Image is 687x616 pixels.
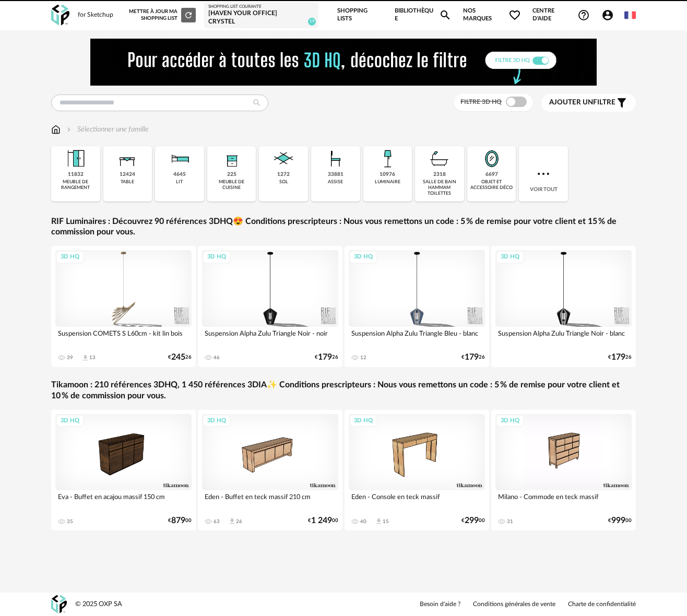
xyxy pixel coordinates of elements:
[171,354,185,361] span: 245
[56,251,84,264] div: 3D HQ
[176,179,183,185] div: lit
[55,490,192,511] div: Eva - Buffet en acajou massif 150 cm
[460,99,502,105] span: Filtre 3D HQ
[323,146,348,171] img: Assise.png
[208,4,314,9] div: Shopping List courante
[433,171,446,178] div: 2318
[65,124,149,135] div: Sélectionner une famille
[308,517,338,524] div: € 00
[311,517,332,524] span: 1 249
[535,165,552,182] img: more.7b13dc1.svg
[173,171,186,178] div: 4645
[121,179,134,185] div: table
[318,354,332,361] span: 179
[439,9,452,21] span: Magnify icon
[115,146,140,171] img: Table.png
[601,9,619,21] span: Account Circle icon
[549,99,593,106] span: Ajouter un
[171,517,185,524] span: 879
[198,246,342,367] a: 3D HQ Suspension Alpha Zulu Triangle Noir - noir 46 €17926
[549,98,615,107] span: filtre
[208,4,314,26] a: Shopping List courante [Haven your Office] Crystel 19
[214,518,220,525] div: 63
[418,179,461,197] div: salle de bain hammam toilettes
[210,179,253,191] div: meuble de cuisine
[120,171,135,178] div: 12424
[465,354,479,361] span: 179
[65,124,73,135] img: svg+xml;base64,PHN2ZyB3aWR0aD0iMTYiIGhlaWdodD0iMTYiIHZpZXdCb3g9IjAgMCAxNiAxNiIgZmlsbD0ibm9uZSIgeG...
[615,97,628,109] span: Filter icon
[608,354,632,361] div: € 26
[465,517,479,524] span: 299
[89,354,96,361] div: 13
[277,171,290,178] div: 1272
[51,410,196,531] a: 3D HQ Eva - Buffet en acajou massif 150 cm 35 €87900
[375,146,400,171] img: Luminaire.png
[383,518,389,525] div: 15
[349,414,377,428] div: 3D HQ
[420,600,460,609] a: Besoin d'aide ?
[519,146,568,202] div: Voir tout
[51,595,67,613] img: OXP
[75,600,122,609] div: © 2025 OXP SA
[68,171,84,178] div: 11832
[491,246,636,367] a: 3D HQ Suspension Alpha Zulu Triangle Noir - blanc €17926
[78,11,113,19] div: for Sketchup
[55,327,192,348] div: Suspension COMETS S L60cm - kit lin bois
[541,94,636,112] button: Ajouter unfiltre Filter icon
[479,146,504,171] img: Miroir.png
[81,354,89,362] span: Download icon
[203,414,231,428] div: 3D HQ
[507,518,513,525] div: 31
[345,410,489,531] a: 3D HQ Eden - Console en teck massif 40 Download icon 15 €29900
[470,179,513,191] div: objet et accessoire déco
[485,171,498,178] div: 6697
[375,179,400,185] div: luminaire
[345,246,489,367] a: 3D HQ Suspension Alpha Zulu Triangle Bleu - blanc 12 €17926
[624,9,636,21] img: fr
[167,146,192,171] img: Literie.png
[228,517,236,525] span: Download icon
[496,414,524,428] div: 3D HQ
[227,171,236,178] div: 225
[608,517,632,524] div: € 00
[236,518,242,525] div: 26
[168,517,192,524] div: € 00
[51,216,636,238] a: RIF Luminaires : Découvrez 90 références 3DHQ😍 Conditions prescripteurs : Nous vous remettons un ...
[601,9,614,21] span: Account Circle icon
[51,246,196,367] a: 3D HQ Suspension COMETS S L60cm - kit lin bois 39 Download icon 13 €24526
[375,517,383,525] span: Download icon
[328,179,343,185] div: assise
[380,171,395,178] div: 10976
[495,327,632,348] div: Suspension Alpha Zulu Triangle Noir - blanc
[271,146,296,171] img: Sol.png
[279,179,288,185] div: sol
[508,9,521,21] span: Heart Outline icon
[495,490,632,511] div: Milano - Commode en teck massif
[202,327,338,348] div: Suspension Alpha Zulu Triangle Noir - noir
[532,7,590,22] span: Centre d'aideHelp Circle Outline icon
[308,18,316,26] span: 19
[51,5,69,26] img: OXP
[63,146,88,171] img: Meuble%20de%20rangement.png
[56,414,84,428] div: 3D HQ
[67,518,73,525] div: 35
[168,354,192,361] div: € 26
[427,146,452,171] img: Salle%20de%20bain.png
[473,600,555,609] a: Conditions générales de vente
[67,354,73,361] div: 39
[349,490,485,511] div: Eden - Console en teck massif
[360,518,366,525] div: 40
[129,8,196,22] div: Mettre à jour ma Shopping List
[219,146,244,171] img: Rangement.png
[568,600,636,609] a: Charte de confidentialité
[491,410,636,531] a: 3D HQ Milano - Commode en teck massif 31 €99900
[315,354,338,361] div: € 26
[198,410,342,531] a: 3D HQ Eden - Buffet en teck massif 210 cm 63 Download icon 26 €1 24900
[208,9,314,26] div: [Haven your Office] Crystel
[349,251,377,264] div: 3D HQ
[202,490,338,511] div: Eden - Buffet en teck massif 210 cm
[611,354,625,361] span: 179
[611,517,625,524] span: 999
[328,171,344,178] div: 33881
